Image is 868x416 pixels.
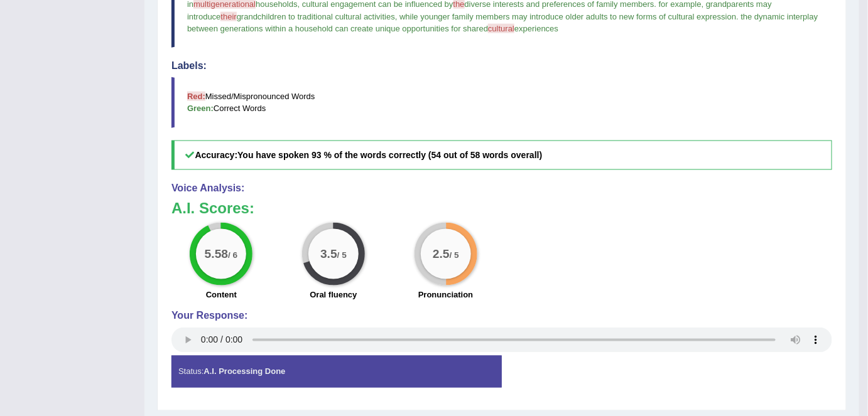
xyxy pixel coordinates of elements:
blockquote: Missed/Mispronounced Words Correct Words [171,77,832,127]
span: . [736,12,739,21]
small: / 6 [228,250,237,260]
span: their [220,12,236,21]
b: Red: [187,92,205,101]
big: 3.5 [320,247,337,261]
big: 2.5 [433,247,450,261]
h4: Your Response: [171,310,832,321]
span: experiences [514,24,558,33]
span: while younger family members may introduce older adults to new forms of cultural expression [399,12,736,21]
b: Green: [187,104,214,113]
label: Pronunciation [418,289,473,301]
span: , [395,12,398,21]
h4: Labels: [171,60,832,72]
span: grandchildren to traditional cultural activities [237,12,395,21]
span: cultural [488,24,514,33]
big: 5.58 [205,247,228,261]
h4: Voice Analysis: [171,183,832,194]
h5: Accuracy: [171,141,832,170]
small: / 5 [449,250,458,260]
b: A.I. Scores: [171,200,254,216]
b: You have spoken 93 % of the words correctly (54 out of 58 words overall) [237,150,542,160]
label: Oral fluency [310,289,357,301]
div: Status: [171,356,502,388]
span: the dynamic interplay between generations within a household can create unique opportunities for ... [187,12,820,33]
label: Content [206,289,237,301]
strong: A.I. Processing Done [203,367,285,376]
small: / 5 [337,250,347,260]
